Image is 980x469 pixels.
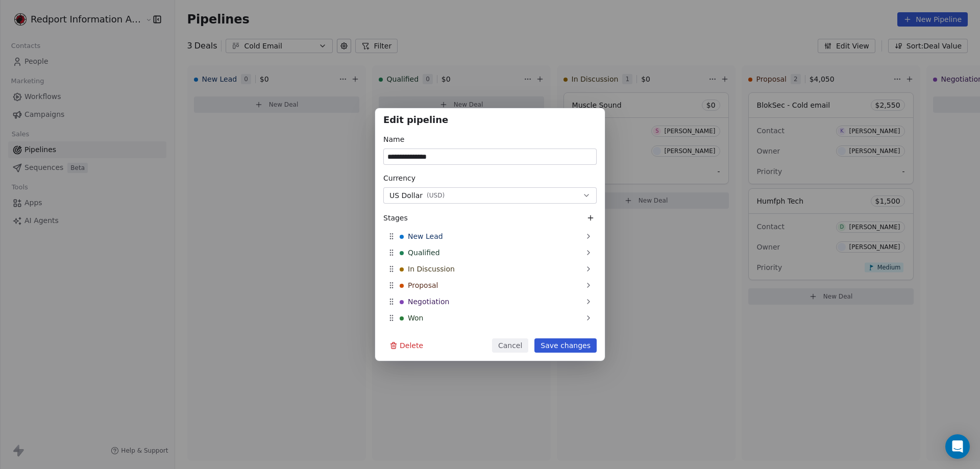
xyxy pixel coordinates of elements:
[408,313,423,323] span: Won
[408,280,438,290] span: Proposal
[383,213,408,223] span: Stages
[389,190,423,201] span: US Dollar
[383,293,597,310] div: Negotiation
[383,228,597,244] div: New Lead
[383,310,597,326] div: Won
[408,264,455,274] span: In Discussion
[383,244,597,261] div: Qualified
[383,187,597,204] button: US Dollar(USD)
[383,326,597,342] div: Lost
[427,191,445,200] span: ( USD )
[534,338,597,353] button: Save changes
[408,297,449,307] span: Negotiation
[383,261,597,277] div: In Discussion
[383,338,429,353] button: Delete
[383,116,597,127] h1: Edit pipeline
[408,329,423,339] span: Lost
[408,231,443,241] span: New Lead
[408,248,440,258] span: Qualified
[383,173,597,183] div: Currency
[492,338,528,353] button: Cancel
[383,134,597,144] div: Name
[383,277,597,293] div: Proposal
